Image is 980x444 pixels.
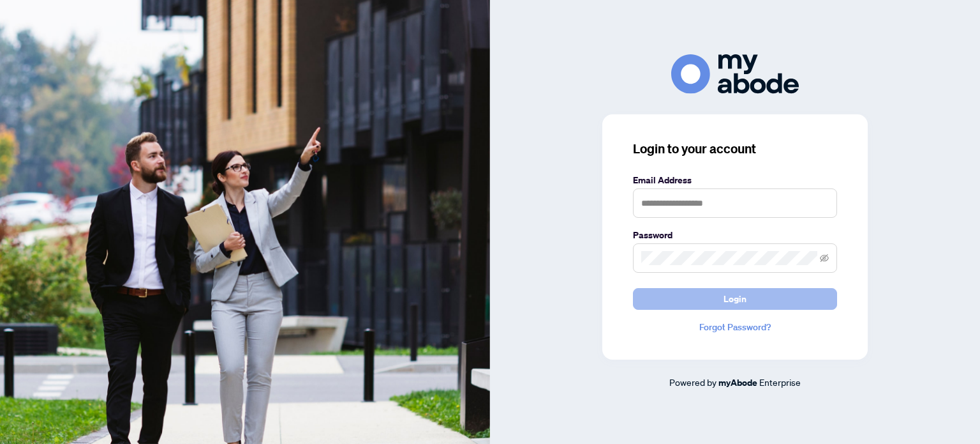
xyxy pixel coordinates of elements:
[718,376,757,390] a: myAbode
[669,376,716,388] span: Powered by
[633,228,837,242] label: Password
[633,320,837,334] a: Forgot Password?
[671,54,799,93] img: ma-logo
[633,288,837,310] button: Login
[820,254,829,263] span: eye-invisible
[759,376,801,388] span: Enterprise
[633,140,837,158] h3: Login to your account
[724,289,746,309] span: Login
[633,173,837,187] label: Email Address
